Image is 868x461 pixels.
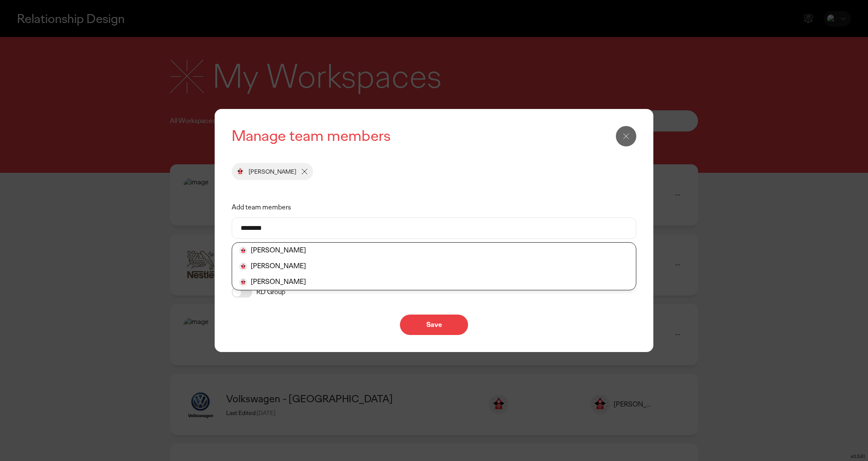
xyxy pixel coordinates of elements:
img: jonathan.delouker@ogilvy.com [239,246,247,255]
button: Save [400,315,468,335]
img: arlette.maher@ogilvy.com [235,166,245,177]
img: jonathan.gibson@ogilvy.com [239,262,247,271]
p: RD Group [256,288,285,297]
h2: Manage team members [232,126,636,146]
p: [PERSON_NAME] [249,168,296,175]
li: [PERSON_NAME] [232,243,636,258]
p: Save [409,321,459,328]
li: [PERSON_NAME] [232,258,636,274]
img: jonathan.stern@ogilvy.com [239,278,247,286]
label: Add team members [232,197,636,218]
li: [PERSON_NAME] [232,274,636,290]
